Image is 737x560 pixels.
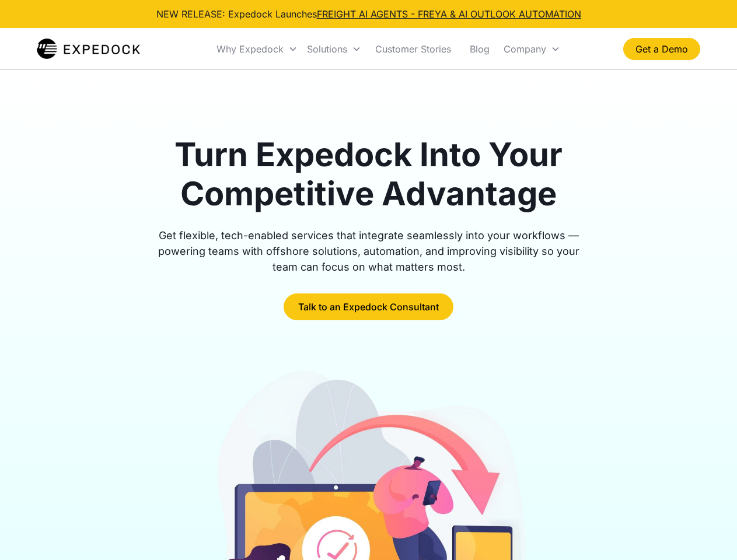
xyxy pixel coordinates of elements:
[284,293,453,320] a: Talk to an Expedock Consultant
[460,29,499,69] a: Blog
[212,29,302,69] div: Why Expedock
[623,38,700,60] a: Get a Demo
[679,504,737,560] iframe: Chat Widget
[145,135,593,213] h1: Turn Expedock Into Your Competitive Advantage
[37,37,140,61] a: home
[366,29,460,69] a: Customer Stories
[216,43,284,55] div: Why Expedock
[317,8,581,20] a: FREIGHT AI AGENTS - FREYA & AI OUTLOOK AUTOMATION
[37,37,140,61] img: Expedock Logo
[145,228,593,275] div: Get flexible, tech-enabled services that integrate seamlessly into your workflows — powering team...
[307,43,347,55] div: Solutions
[156,7,581,21] div: NEW RELEASE: Expedock Launches
[504,43,546,55] div: Company
[499,29,565,69] div: Company
[302,29,366,69] div: Solutions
